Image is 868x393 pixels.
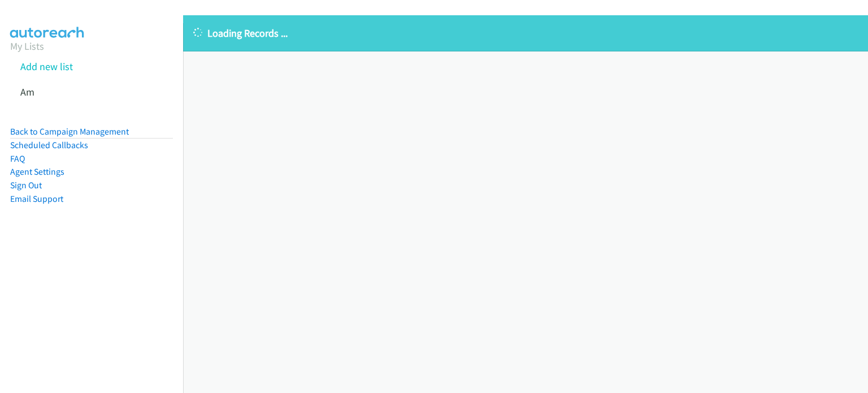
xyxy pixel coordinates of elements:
[20,85,34,98] a: Am
[10,126,129,137] a: Back to Campaign Management
[193,25,858,41] p: Loading Records ...
[10,180,42,191] a: Sign Out
[10,140,88,150] a: Scheduled Callbacks
[10,193,63,204] a: Email Support
[20,60,73,73] a: Add new list
[10,40,44,53] a: My Lists
[10,153,25,164] a: FAQ
[10,166,64,177] a: Agent Settings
